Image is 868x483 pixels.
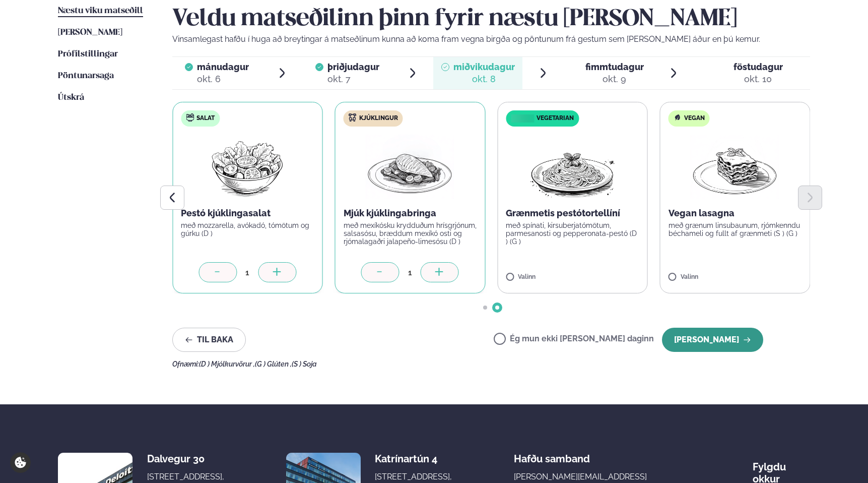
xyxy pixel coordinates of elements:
[669,221,802,237] p: með grænum linsubaunum, rjómkenndu béchameli og fullt af grænmeti (S ) (G )
[172,360,810,368] div: Ofnæmi:
[172,5,810,33] h2: Veldu matseðilinn þinn fyrir næstu [PERSON_NAME]
[196,114,215,123] span: Salat
[366,135,454,199] img: Chicken-breast.png
[172,33,810,45] p: Vinsamlegast hafðu í huga að breytingar á matseðlinum kunna að koma fram vegna birgða og pöntunum...
[58,5,143,17] a: Næstu viku matseðill
[58,48,118,61] a: Prófílstillingar
[199,360,255,368] span: (D ) Mjólkurvörur ,
[495,306,499,310] span: Go to slide 2
[172,328,246,352] button: Til baka
[691,135,779,199] img: Lasagna.png
[662,328,763,352] button: [PERSON_NAME]
[684,114,705,123] span: Vegan
[506,221,639,246] p: með spínati, kirsuberjatómötum, parmesanosti og pepperonata-pestó (D ) (G )
[181,221,314,237] p: með mozzarella, avókadó, tómötum og gúrku (D )
[585,73,644,85] div: okt. 9
[453,62,515,72] span: miðvikudagur
[58,93,84,102] span: Útskrá
[483,306,487,310] span: Go to slide 1
[733,73,783,85] div: okt. 10
[344,207,477,219] p: Mjúk kjúklingabringa
[237,267,258,278] div: 1
[669,207,802,219] p: Vegan lasagna
[506,207,639,219] p: Grænmetis pestótortellíní
[160,186,184,210] button: Previous slide
[349,113,357,122] img: chicken.svg
[58,27,122,39] a: [PERSON_NAME]
[255,360,292,368] span: (G ) Glúten ,
[344,221,477,246] p: með mexíkósku krydduðum hrísgrjónum, salsasósu, bræddum mexíkó osti og rjómalagaðri jalapeño-lime...
[181,207,314,219] p: Pestó kjúklingasalat
[528,135,617,199] img: Spagetti.png
[203,135,292,199] img: Salad.png
[197,62,249,72] span: mánudagur
[798,186,822,210] button: Next slide
[508,114,536,124] img: icon
[375,453,455,465] div: Katrínartún 4
[292,360,317,368] span: (S ) Soja
[186,113,194,122] img: salad.svg
[58,28,122,37] span: [PERSON_NAME]
[327,62,379,72] span: þriðjudagur
[58,50,118,58] span: Prófílstillingar
[58,7,143,15] span: Næstu viku matseðill
[537,114,574,123] span: Vegetarian
[585,62,644,72] span: fimmtudagur
[10,452,31,473] a: Cookie settings
[58,70,114,82] a: Pöntunarsaga
[58,92,84,104] a: Útskrá
[197,73,249,85] div: okt. 6
[453,73,515,85] div: okt. 8
[399,267,421,278] div: 1
[147,453,227,465] div: Dalvegur 30
[733,62,783,72] span: föstudagur
[327,73,379,85] div: okt. 7
[674,113,682,122] img: Vegan.svg
[58,72,114,80] span: Pöntunarsaga
[514,445,590,465] span: Hafðu samband
[359,114,398,123] span: Kjúklingur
